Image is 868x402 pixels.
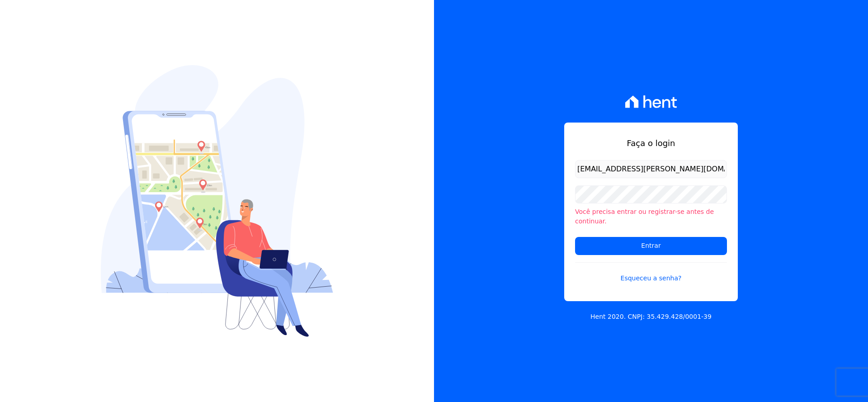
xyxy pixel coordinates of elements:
img: Login [101,65,333,337]
p: Hent 2020. CNPJ: 35.429.428/0001-39 [590,312,712,322]
h1: Faça o login [575,137,727,149]
a: Esqueceu a senha? [575,262,727,283]
li: Você precisa entrar ou registrar-se antes de continuar. [575,207,727,226]
input: Entrar [575,237,727,255]
input: Email [575,160,727,178]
